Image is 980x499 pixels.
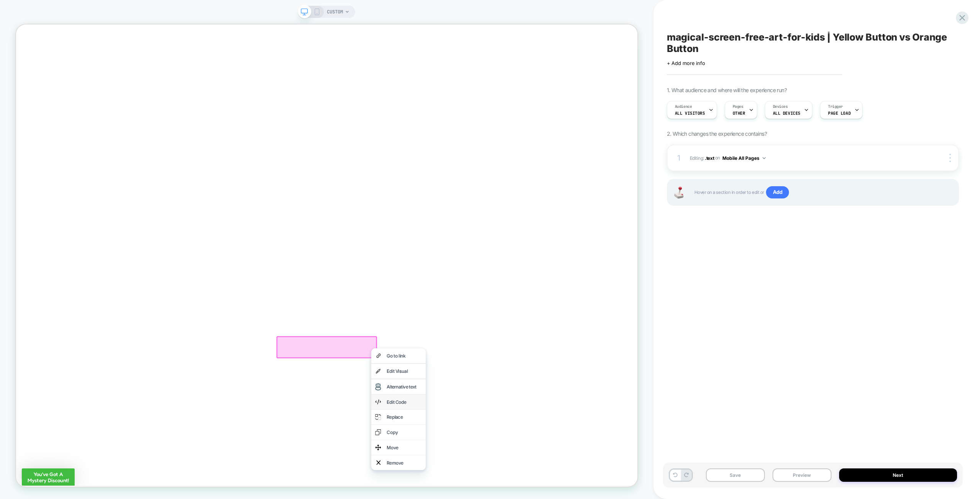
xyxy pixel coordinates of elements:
img: visual edit [479,456,487,468]
span: ALL DEVICES [773,111,800,116]
div: Alternative text [494,478,541,488]
button: Preview [773,468,831,482]
span: All Visitors [675,111,705,116]
span: magical-screen-free-art-for-kids | Yellow Button vs Orange Button [667,31,959,54]
span: on [715,154,720,162]
button: Mobile All Pages [722,153,766,163]
span: .text [705,155,714,161]
button: Next [839,468,957,482]
img: Joystick [671,187,687,198]
span: 1. What audience and where will the experience run? [667,87,787,93]
span: Trigger [828,104,843,109]
span: + Add more info [667,60,705,66]
img: go to link [480,436,486,447]
span: Hover on a section in order to edit or [694,186,951,198]
span: Audience [675,104,692,109]
div: 1 [675,151,683,165]
div: Edit Visual [494,458,541,467]
span: Page Load [828,111,851,116]
span: OTHER [733,111,745,116]
span: 2. Which changes the experience contains? [667,130,767,137]
button: Save [706,468,765,482]
img: down arrow [763,157,766,159]
img: visual edit [479,477,487,489]
img: close [949,154,951,162]
span: Pages [733,104,743,109]
div: Go to link [494,437,541,446]
span: Add [766,186,789,198]
span: Editing : [690,153,923,163]
span: Devices [773,104,788,109]
span: CUSTOM [327,6,343,18]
